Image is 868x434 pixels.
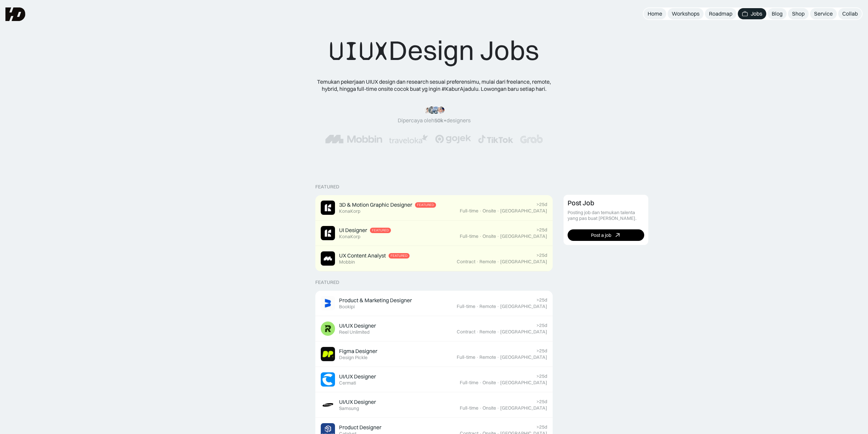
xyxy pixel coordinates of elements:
[536,399,547,405] div: >25d
[315,367,553,392] a: Job ImageUI/UX DesignerCermati>25dFull-time·Onsite·[GEOGRAPHIC_DATA]
[536,373,547,379] div: >25d
[339,304,355,310] div: Bookipi
[482,233,496,239] div: Onsite
[457,259,475,265] div: Contract
[315,291,553,316] a: Job ImageProduct & Marketing DesignerBookipi>25dFull-time·Remote·[GEOGRAPHIC_DATA]
[536,297,547,303] div: >25d
[500,304,547,309] div: [GEOGRAPHIC_DATA]
[339,406,359,411] div: Samsung
[476,354,479,360] div: ·
[339,380,356,386] div: Cermati
[568,210,644,221] div: Posting job dan temukan talenta yang pas buat [PERSON_NAME].
[497,380,499,386] div: ·
[460,233,478,239] div: Full-time
[339,355,368,360] div: Design Pickle
[312,78,556,92] div: Temukan pekerjaan UIUX design dan research sesuai preferensimu, mulai dari freelance, remote, hyb...
[476,304,479,309] div: ·
[457,329,475,335] div: Contract
[479,304,496,309] div: Remote
[372,228,389,232] div: Featured
[315,246,553,271] a: Job ImageUX Content AnalystFeaturedMobbin>25dContract·Remote·[GEOGRAPHIC_DATA]
[460,405,478,411] div: Full-time
[315,342,553,367] a: Job ImageFigma DesignerDesign Pickle>25dFull-time·Remote·[GEOGRAPHIC_DATA]
[500,233,547,239] div: [GEOGRAPHIC_DATA]
[339,398,376,406] div: UI/UX Designer
[792,10,805,17] div: Shop
[339,297,412,304] div: Product & Marketing Designer
[339,252,386,259] div: UX Content Analyst
[391,254,408,258] div: Featured
[321,201,335,215] img: Job Image
[315,221,553,246] a: Job ImageUI DesignerFeaturedKonaKorp>25dFull-time·Onsite·[GEOGRAPHIC_DATA]
[668,8,704,19] a: Workshops
[434,117,447,124] span: 50k+
[644,8,666,19] a: Home
[339,424,381,431] div: Product Designer
[751,10,762,17] div: Jobs
[460,380,478,386] div: Full-time
[738,8,766,19] a: Jobs
[500,405,547,411] div: [GEOGRAPHIC_DATA]
[398,117,471,124] div: Dipercaya oleh designers
[482,405,496,411] div: Onsite
[536,227,547,233] div: >25d
[321,322,335,336] img: Job Image
[479,329,496,335] div: Remote
[476,259,479,265] div: ·
[479,380,482,386] div: ·
[339,227,367,234] div: UI Designer
[568,199,594,207] div: Post Job
[460,208,478,214] div: Full-time
[482,380,496,386] div: Onsite
[500,354,547,360] div: [GEOGRAPHIC_DATA]
[339,208,360,214] div: KonaKorp
[479,208,482,214] div: ·
[315,392,553,418] a: Job ImageUI/UX DesignerSamsung>25dFull-time·Onsite·[GEOGRAPHIC_DATA]
[705,8,736,19] a: Roadmap
[497,259,499,265] div: ·
[591,232,611,238] div: Post a job
[321,372,335,387] img: Job Image
[339,234,360,240] div: KonaKorp
[536,323,547,328] div: >25d
[500,329,547,335] div: [GEOGRAPHIC_DATA]
[810,8,837,19] a: Service
[672,10,699,17] div: Workshops
[339,373,376,380] div: UI/UX Designer
[568,229,644,241] a: Post a job
[321,251,335,266] img: Job Image
[648,10,662,17] div: Home
[315,184,339,190] div: Featured
[838,8,862,19] a: Collab
[339,259,355,265] div: Mobbin
[497,329,499,335] div: ·
[339,348,377,355] div: Figma Designer
[500,380,547,386] div: [GEOGRAPHIC_DATA]
[497,208,499,214] div: ·
[315,316,553,342] a: Job ImageUI/UX DesignerReel Unlimited>25dContract·Remote·[GEOGRAPHIC_DATA]
[476,329,479,335] div: ·
[315,280,339,285] div: Featured
[497,354,499,360] div: ·
[772,10,783,17] div: Blog
[500,259,547,265] div: [GEOGRAPHIC_DATA]
[457,354,475,360] div: Full-time
[417,203,434,207] div: Featured
[497,233,499,239] div: ·
[339,201,412,208] div: 3D & Motion Graphic Designer
[497,405,499,411] div: ·
[321,226,335,240] img: Job Image
[497,304,499,309] div: ·
[768,8,787,19] a: Blog
[536,348,547,354] div: >25d
[536,202,547,207] div: >25d
[788,8,809,19] a: Shop
[329,35,389,67] span: UIUX
[814,10,833,17] div: Service
[321,398,335,412] img: Job Image
[321,296,335,310] img: Job Image
[479,233,482,239] div: ·
[339,329,370,335] div: Reel Unlimited
[479,354,496,360] div: Remote
[842,10,858,17] div: Collab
